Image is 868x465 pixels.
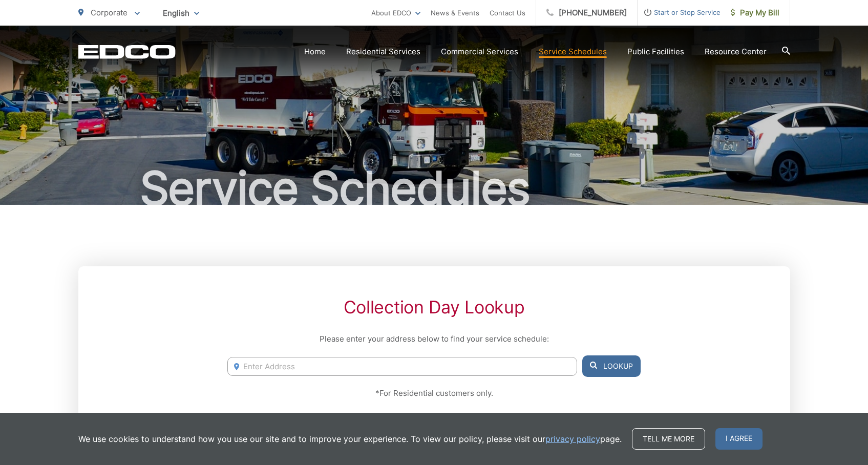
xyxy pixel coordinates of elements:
a: Residential Services [346,46,420,58]
button: Lookup [582,355,641,377]
a: Contact Us [490,7,525,19]
span: English [155,4,207,22]
a: Public Facilities [627,46,684,58]
span: I agree [715,428,763,450]
a: Service Schedules [539,46,607,58]
span: Pay My Bill [731,7,779,19]
h1: Service Schedules [78,163,790,214]
a: About EDCO [371,7,420,19]
a: EDCD logo. Return to the homepage. [78,45,176,59]
a: Home [304,46,326,58]
a: Resource Center [705,46,767,58]
p: Please enter your address below to find your service schedule: [227,333,640,345]
span: Corporate [91,8,128,17]
a: privacy policy [545,433,600,445]
a: Tell me more [632,428,705,450]
p: We use cookies to understand how you use our site and to improve your experience. To view our pol... [78,433,622,445]
a: News & Events [431,7,479,19]
a: Commercial Services [441,46,518,58]
p: *For Residential customers only. [227,387,640,399]
h2: Collection Day Lookup [227,297,640,318]
input: Enter Address [227,357,577,376]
